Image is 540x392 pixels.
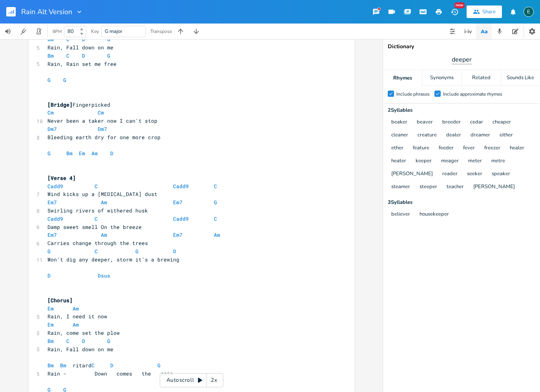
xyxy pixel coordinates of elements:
[73,305,79,312] span: Am
[214,199,217,206] span: G
[91,150,98,157] span: Am
[482,8,496,15] div: Share
[441,158,459,165] button: meager
[47,370,173,377] span: Rain - Down comes the rain
[462,70,501,86] div: Related
[66,52,69,59] span: C
[510,145,524,152] button: healer
[173,248,176,255] span: D
[417,119,433,126] button: beaver
[63,76,66,83] span: G
[473,184,515,191] button: [PERSON_NAME]
[467,5,502,18] button: Share
[214,183,217,190] span: C
[493,119,511,126] button: cheaper
[47,256,179,263] span: Won't dig any deeper, storm it's a brewing
[47,297,73,304] span: [Chorus]
[47,305,54,312] span: Em
[47,191,157,198] span: Wind kicks up a [MEDICAL_DATA] dust
[47,199,57,206] span: Em7
[47,338,54,345] span: Bm
[47,125,57,132] span: Dm7
[452,55,472,64] span: deeper
[95,183,98,190] span: C
[467,171,482,178] button: seeker
[101,199,107,206] span: Am
[110,362,113,369] span: D
[47,76,51,83] span: G
[53,29,62,34] div: BPM
[66,338,69,345] span: C
[391,145,403,152] button: ether
[416,158,432,165] button: keeper
[47,183,63,190] span: Cadd9
[463,145,475,152] button: fever
[420,184,437,191] button: steeper
[107,52,110,59] span: G
[391,158,406,165] button: heater
[524,3,534,21] button: E
[388,200,535,205] div: 3 Syllable s
[47,223,142,230] span: Damp sweet smell On the breeze
[47,60,117,67] span: Rain, Rain set me free
[173,231,182,238] span: Em7
[47,215,63,222] span: Cadd9
[173,183,189,190] span: Cadd9
[214,231,220,238] span: Am
[95,248,98,255] span: C
[391,119,407,126] button: beaker
[110,150,113,157] span: D
[47,313,107,320] span: Rain, I need it now
[396,92,430,96] div: Include phrases
[47,109,54,116] span: Cm
[82,338,85,345] span: D
[47,329,120,336] span: Rain, come set the plow
[173,199,182,206] span: Em7
[47,174,76,181] span: [Verse 4]
[524,7,534,17] div: easlakson
[60,362,66,369] span: Bm
[47,362,54,369] span: Bm
[157,362,161,369] span: G
[47,248,51,255] span: G
[95,215,98,222] span: C
[47,240,148,247] span: Carries change through the trees
[47,346,113,353] span: Rain, Fall down on me
[150,29,172,34] div: Transpose
[468,158,482,165] button: meter
[446,132,461,139] button: dealer
[447,5,462,19] button: New
[388,44,535,49] div: Dictionary
[391,132,408,139] button: cleaner
[383,70,422,86] div: Rhymes
[47,321,54,328] span: Em
[47,231,57,238] span: Em7
[454,2,465,8] div: New
[422,70,461,86] div: Synonyms
[484,145,500,152] button: freezer
[173,215,189,222] span: Cadd9
[47,117,157,124] span: Never been a taker now I can't stop
[82,52,85,59] span: D
[105,28,122,35] span: G major
[135,248,139,255] span: G
[98,109,104,116] span: Cm
[91,29,99,34] div: Key
[501,70,540,86] div: Sounds Like
[420,211,449,218] button: housekeeper
[391,171,433,178] button: [PERSON_NAME]
[47,272,51,279] span: D
[443,92,502,96] div: Include approximate rhymes
[442,171,458,178] button: reader
[500,132,513,139] button: either
[471,132,490,139] button: dreamer
[79,150,85,157] span: Em
[439,145,454,152] button: feeder
[214,215,217,222] span: C
[470,119,483,126] button: cedar
[66,150,73,157] span: Bm
[47,101,73,108] span: [Bridge]
[21,8,72,15] span: Rain Alt Version
[47,150,51,157] span: G
[47,362,161,369] span: ritard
